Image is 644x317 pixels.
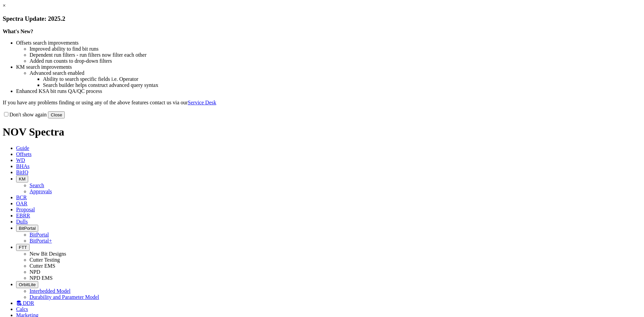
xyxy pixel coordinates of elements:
span: WD [16,157,25,163]
a: Search [30,182,44,188]
li: Offsets search improvements [16,40,641,46]
h1: NOV Spectra [3,126,641,138]
button: Close [48,111,65,118]
a: BitPortal+ [30,238,52,244]
span: EBRR [16,213,30,218]
li: Added run counts to drop-down filters [30,58,641,64]
a: Service Desk [188,100,216,105]
span: Proposal [16,207,35,212]
li: KM search improvements [16,64,641,70]
span: FTT [19,245,27,250]
a: NPD [30,269,40,275]
span: OrbitLite [19,282,36,287]
li: Ability to search specific fields i.e. Operator [43,76,641,82]
li: Dependent run filters - run filters now filter each other [30,52,641,58]
span: OAR [16,201,28,206]
p: If you have any problems finding or using any of the above features contact us via our [3,100,641,106]
span: BitPortal [19,226,36,231]
span: BCR [16,195,27,200]
span: Calcs [16,306,28,312]
span: DDR [23,300,34,306]
a: NPD EMS [30,275,53,281]
strong: What's New? [3,29,33,34]
a: Durability and Parameter Model [30,294,99,300]
a: Approvals [30,189,52,194]
a: New Bit Designs [30,251,66,257]
span: BHAs [16,163,30,169]
li: Search builder helps construct advanced query syntax [43,82,641,88]
a: Interbedded Model [30,288,70,294]
li: Improved ability to find bit runs [30,46,641,52]
input: Don't show again [4,112,8,116]
span: Offsets [16,151,32,157]
a: Cutter Testing [30,257,60,263]
span: Guide [16,145,29,151]
a: BitPortal [30,232,49,237]
span: Dulls [16,219,28,224]
a: Cutter EMS [30,263,55,269]
a: × [3,3,6,8]
li: Advanced search enabled [30,70,641,76]
span: BitIQ [16,169,28,175]
h3: Spectra Update: 2025.2 [3,15,641,22]
li: Enhanced KSA bit runs QA/QC process [16,88,641,94]
label: Don't show again [3,112,47,117]
span: KM [19,176,25,181]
